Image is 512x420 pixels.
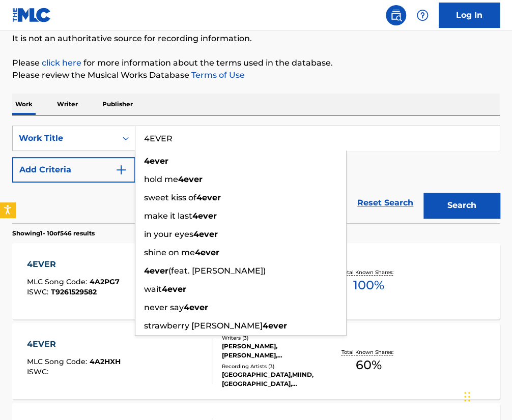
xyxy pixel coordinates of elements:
strong: 4ever [178,174,203,184]
span: in your eyes [144,229,193,239]
a: Terms of Use [189,70,245,80]
span: ISWC : [27,287,51,296]
p: It is not an authoritative source for recording information. [12,33,500,45]
img: search [390,9,402,21]
span: T9261529582 [51,287,97,296]
span: sweet kiss of [144,193,196,202]
strong: 4ever [192,211,217,221]
span: 4A2PG7 [90,277,120,286]
img: 9d2ae6d4665cec9f34b9.svg [115,164,127,176]
span: MLC Song Code : [27,277,90,286]
p: Total Known Shares: [341,348,395,356]
span: shine on me [144,248,195,257]
strong: 4ever [193,229,218,239]
span: 100 % [353,276,384,294]
strong: 4ever [263,321,287,331]
p: Total Known Shares: [341,268,395,276]
span: 60 % [355,356,381,374]
a: Public Search [386,5,406,25]
img: help [416,9,429,21]
div: [PERSON_NAME], [PERSON_NAME], [PERSON_NAME] [222,342,328,360]
img: MLC Logo [12,8,51,22]
iframe: Chat Widget [461,371,512,420]
a: Reset Search [352,192,418,214]
div: Help [412,5,433,25]
strong: 4ever [196,193,221,202]
span: hold me [144,174,178,184]
p: Please for more information about the terms used in the database. [12,57,500,69]
a: click here [42,58,81,68]
button: Search [423,193,500,218]
div: Writers ( 3 ) [222,334,328,342]
div: Work Title [19,132,110,144]
a: 4EVERMLC Song Code:4A2PG7ISWC:T9261529582Writers (1)[PERSON_NAME]Recording Artists (0)Total Known... [12,243,500,319]
div: Recording Artists ( 3 ) [222,363,328,370]
p: Work [12,94,36,115]
p: Please review the Musical Works Database [12,69,500,81]
span: strawberry [PERSON_NAME] [144,321,263,331]
strong: 4ever [162,284,186,294]
span: (feat. [PERSON_NAME]) [168,266,266,276]
div: 4EVER [27,338,121,350]
span: never say [144,303,184,312]
span: ISWC : [27,367,51,376]
strong: 4ever [144,156,168,166]
p: Writer [54,94,81,115]
div: 4EVER [27,258,120,271]
span: MLC Song Code : [27,357,90,366]
strong: 4ever [184,303,208,312]
span: 4A2HXH [90,357,121,366]
div: [GEOGRAPHIC_DATA],MIIND, [GEOGRAPHIC_DATA], [GEOGRAPHIC_DATA] [222,370,328,388]
form: Search Form [12,126,500,223]
div: Drag [464,381,470,412]
strong: 4ever [195,248,219,257]
span: make it last [144,211,192,221]
span: wait [144,284,162,294]
a: Log In [439,3,500,28]
strong: 4ever [144,266,168,276]
a: 4EVERMLC Song Code:4A2HXHISWC:Writers (3)[PERSON_NAME], [PERSON_NAME], [PERSON_NAME]Recording Art... [12,323,500,399]
p: Publisher [99,94,136,115]
button: Add Criteria [12,157,135,183]
p: Showing 1 - 10 of 546 results [12,229,95,238]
